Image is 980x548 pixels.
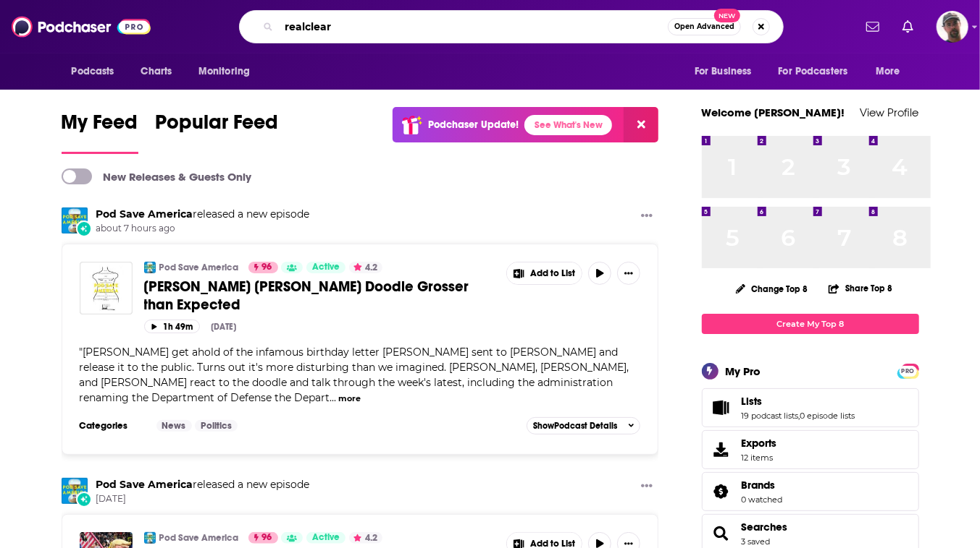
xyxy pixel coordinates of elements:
a: Searches [742,521,788,534]
span: Popular Feed [156,110,279,143]
a: PRO [900,364,917,375]
a: 96 [248,532,278,544]
button: 4.2 [349,262,382,273]
span: Brands [742,479,776,492]
a: Brands [742,479,783,492]
span: For Podcasters [779,61,848,82]
h3: released a new episode [96,207,310,221]
a: Show notifications dropdown [860,14,885,39]
a: 19 podcast lists [742,411,799,421]
a: Pod Save America [96,478,193,491]
img: Pod Save America [144,532,156,544]
input: Search podcasts, credits, & more... [279,15,668,38]
span: about 7 hours ago [96,223,310,235]
span: Logged in as cjPurdy [937,11,968,43]
div: [DATE] [212,322,237,332]
a: See What's New [524,115,612,135]
div: Search podcasts, credits, & more... [239,10,784,43]
span: Brands [702,472,919,511]
img: Pod Save America [144,262,156,273]
span: Open Advanced [674,23,734,30]
a: Searches [707,523,736,544]
span: Exports [742,437,777,450]
span: For Business [695,61,752,82]
span: " [80,346,629,404]
a: My Feed [62,110,138,154]
span: Active [312,531,340,545]
span: Monitoring [198,61,250,82]
span: [DATE] [96,493,310,505]
a: Charts [132,58,181,85]
span: ... [330,391,337,404]
span: 12 items [742,453,777,463]
a: Politics [195,420,238,432]
img: Pod Save America [62,478,88,504]
span: Active [312,260,340,275]
img: Pod Save America [62,207,88,234]
button: Open AdvancedNew [668,18,741,35]
a: Active [306,262,345,273]
a: Podchaser - Follow, Share and Rate Podcasts [12,13,151,40]
a: News [156,420,192,432]
span: Lists [742,395,763,408]
button: 4.2 [349,532,382,544]
a: Welcome [PERSON_NAME]! [702,106,845,119]
img: Trump's Epstein Doodle Grosser than Expected [80,262,133,314]
a: Lists [742,395,855,408]
h3: Categories [80,420,145,432]
span: , [799,411,800,421]
a: Pod Save America [96,207,193,221]
button: ShowPodcast Details [527,417,641,434]
span: [PERSON_NAME] [PERSON_NAME] Doodle Grosser than Expected [144,278,469,314]
button: Share Top 8 [828,274,893,302]
a: View Profile [860,106,919,119]
a: Popular Feed [156,110,279,154]
img: User Profile [937,11,968,43]
span: New [714,9,740,22]
button: Show More Button [635,478,658,496]
p: Podchaser Update! [428,119,519,131]
span: More [876,61,900,82]
span: PRO [900,366,917,377]
a: Show notifications dropdown [897,14,919,39]
span: [PERSON_NAME] get ahold of the infamous birthday letter [PERSON_NAME] sent to [PERSON_NAME] and r... [80,346,629,404]
button: open menu [62,58,133,85]
button: open menu [769,58,869,85]
a: Pod Save America [159,262,239,273]
a: Create My Top 8 [702,314,919,333]
a: Brands [707,481,736,502]
button: Show More Button [617,262,640,285]
a: New Releases & Guests Only [62,168,252,184]
button: open menu [188,58,269,85]
a: 0 episode lists [800,411,855,421]
a: Lists [707,398,736,418]
span: Lists [702,388,919,427]
button: Show More Button [507,262,582,284]
span: Add to List [530,268,575,279]
span: Show Podcast Details [533,421,617,431]
a: Pod Save America [159,532,239,544]
h3: released a new episode [96,478,310,492]
div: My Pro [726,364,761,378]
span: My Feed [62,110,138,143]
button: Show profile menu [937,11,968,43]
button: open menu [866,58,918,85]
a: 96 [248,262,278,273]
button: 1h 49m [144,320,200,333]
span: Podcasts [72,61,114,82]
div: New Episode [76,492,92,508]
a: 0 watched [742,495,783,505]
button: open menu [684,58,770,85]
a: [PERSON_NAME] [PERSON_NAME] Doodle Grosser than Expected [144,278,496,314]
a: Active [306,532,345,544]
div: New Episode [76,221,92,236]
a: Exports [702,430,919,469]
span: 96 [262,531,272,545]
a: 3 saved [742,536,771,547]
